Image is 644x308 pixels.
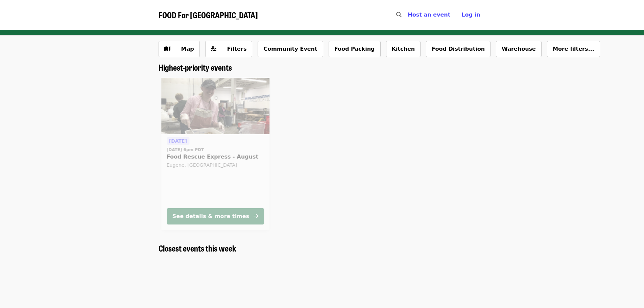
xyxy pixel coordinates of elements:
span: FOOD For [GEOGRAPHIC_DATA] [159,9,258,21]
i: arrow-right icon [497,213,502,219]
div: See details & more times [172,212,249,220]
a: See details for "Meals on Wheels Driver" [286,78,394,230]
time: [DATE], [DATE] 9am PDT [410,147,466,153]
button: Log in [456,8,485,22]
div: Closest events this week [153,243,491,253]
span: Meals on Wheels Driver [291,145,388,153]
button: Food Distribution [426,41,491,57]
button: Filters (0 selected) [205,41,253,57]
span: Summer Food Kitchen Volunteers [410,153,507,169]
a: FOOD For [GEOGRAPHIC_DATA] [159,10,258,20]
span: Food Rescue Express - August [167,153,264,161]
div: Eugene, [GEOGRAPHIC_DATA] [410,170,507,176]
span: [DATE] [169,138,187,144]
span: Log in [461,11,480,18]
button: Warehouse [496,41,542,57]
span: Map [181,46,194,52]
span: Closest events this week [159,242,236,254]
a: Highest-priority events [159,63,232,72]
div: Eugene, [GEOGRAPHIC_DATA] [167,162,264,168]
button: See details & more times [167,208,264,224]
div: Highest-priority events [153,63,491,72]
span: [DATE] [412,138,430,144]
i: sliders-h icon [211,46,216,52]
button: See details & more times [410,208,507,224]
input: Search [406,7,411,23]
a: See details for "Summer Food Kitchen Volunteers" [405,78,513,230]
img: Food Rescue Express - August organized by FOOD For Lane County [161,78,269,135]
span: Interest Form [291,155,323,160]
span: Filters [227,46,247,52]
button: Food Packing [329,41,381,57]
button: See details [291,208,388,224]
button: Show map view [159,41,200,57]
a: See details for "Food Rescue Express - August" [161,78,269,230]
span: Highest-priority events [159,61,232,73]
img: Meals on Wheels Driver organized by FOOD For Lane County [286,78,394,135]
div: See details & more times [416,212,493,220]
i: search icon [396,11,402,18]
div: See details [297,212,331,220]
a: Host an event [408,11,450,18]
i: arrow-right icon [254,213,258,219]
button: Kitchen [386,41,421,57]
i: map icon [164,46,170,52]
time: [DATE] 12am PST [291,139,331,145]
time: [DATE] 6pm PDT [167,147,204,153]
img: Summer Food Kitchen Volunteers organized by FOOD For Lane County [405,78,513,135]
i: arrow-right icon [378,213,383,219]
span: More filters... [553,46,594,52]
a: Closest events this week [159,243,236,253]
button: More filters... [547,41,600,57]
button: Community Event [258,41,323,57]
